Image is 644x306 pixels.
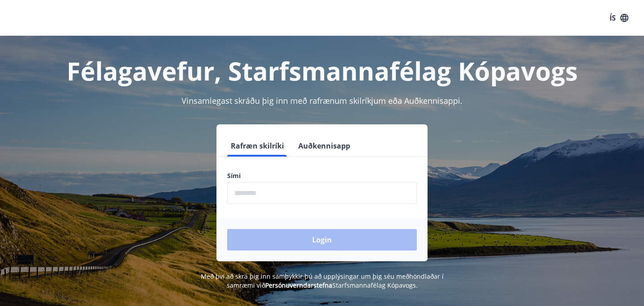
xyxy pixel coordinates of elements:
span: Vinsamlegast skráðu þig inn með rafrænum skilríkjum eða Auðkennisappi. [182,95,462,106]
button: Auðkennisapp [295,135,354,157]
button: ÍS [605,10,633,26]
label: Sími [227,171,417,180]
a: Persónuverndarstefna [265,281,332,289]
span: Með því að skrá þig inn samþykkir þú að upplýsingar um þig séu meðhöndlaðar í samræmi við Starfsm... [201,272,444,289]
button: Rafræn skilríki [227,135,288,157]
h1: Félagavefur, Starfsmannafélag Kópavogs [11,54,633,88]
